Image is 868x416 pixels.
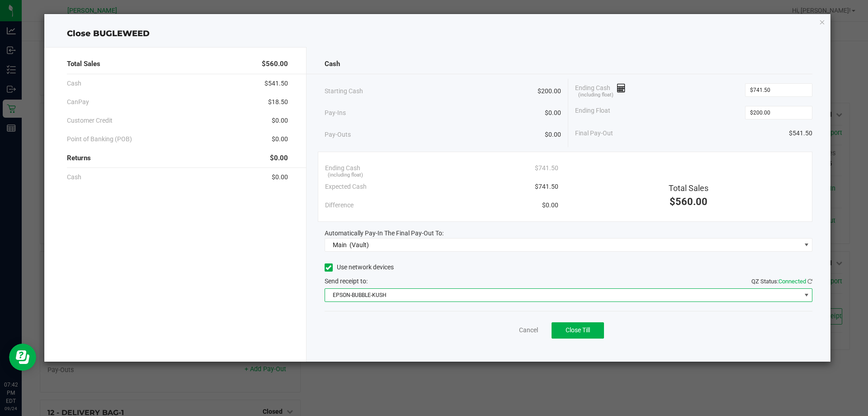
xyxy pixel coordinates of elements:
[778,278,806,285] span: Connected
[67,172,81,182] span: Cash
[670,196,708,207] span: $560.00
[325,59,340,69] span: Cash
[325,289,801,301] span: EPSON-BUBBLE-KUSH
[325,201,354,210] span: Difference
[270,153,288,163] span: $0.00
[9,344,36,371] iframe: Resource center
[545,130,561,139] span: $0.00
[789,129,812,138] span: $541.50
[325,263,394,272] label: Use network devices
[578,91,613,99] span: (including float)
[272,134,288,144] span: $0.00
[538,86,561,96] span: $200.00
[349,241,369,249] span: (Vault)
[264,79,288,88] span: $541.50
[542,201,558,210] span: $0.00
[325,163,360,173] span: Ending Cash
[262,59,288,69] span: $560.00
[535,163,558,173] span: $741.50
[325,277,368,285] span: Send receipt to:
[519,325,538,335] a: Cancel
[44,28,831,40] div: Close BUGLEWEED
[268,97,288,107] span: $18.50
[325,230,443,237] span: Automatically Pay-In The Final Pay-Out To:
[325,86,363,96] span: Starting Cash
[67,59,100,69] span: Total Sales
[669,183,708,193] span: Total Sales
[575,106,610,120] span: Ending Float
[575,129,613,138] span: Final Pay-Out
[325,182,367,191] span: Expected Cash
[751,278,812,285] span: QZ Status:
[545,108,561,118] span: $0.00
[325,130,351,139] span: Pay-Outs
[67,134,132,144] span: Point of Banking (POB)
[552,322,604,339] button: Close Till
[535,182,558,191] span: $741.50
[575,83,626,97] span: Ending Cash
[272,172,288,182] span: $0.00
[333,241,347,249] span: Main
[67,148,288,168] div: Returns
[67,79,81,88] span: Cash
[272,116,288,125] span: $0.00
[566,326,590,334] span: Close Till
[67,97,89,107] span: CanPay
[325,108,346,118] span: Pay-Ins
[67,116,113,125] span: Customer Credit
[328,172,363,179] span: (including float)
